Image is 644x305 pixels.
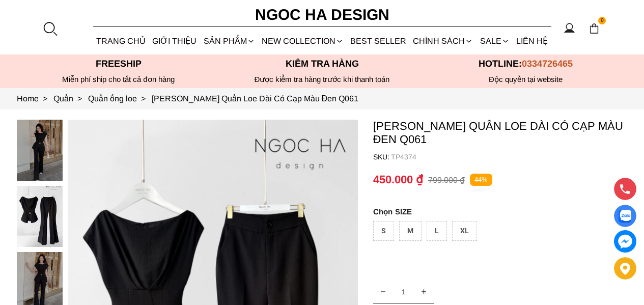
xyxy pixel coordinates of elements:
[477,27,513,54] a: SALE
[598,17,606,25] span: 0
[347,27,410,54] a: BEST SELLER
[373,120,628,146] p: [PERSON_NAME] Quần Loe Dài Có Cạp Màu Đen Q061
[93,27,149,54] a: TRANG CHỦ
[17,94,53,103] a: Link to Home
[452,221,477,241] div: XL
[373,153,391,161] h6: SKU:
[137,94,150,103] span: >
[373,207,628,216] p: SIZE
[427,221,447,241] div: L
[88,94,152,103] a: Link to Quần ống loe
[399,221,422,241] div: M
[410,27,477,54] div: Chính sách
[258,27,347,54] a: NEW COLLECTION
[373,221,394,241] div: S
[513,27,551,54] a: LIÊN HỆ
[619,210,631,223] img: Display image
[428,175,465,185] p: 799.000 ₫
[373,173,423,186] p: 450.000 ₫
[522,59,573,69] span: 0334726465
[17,59,220,69] p: Freeship
[424,75,628,84] h6: Độc quyền tại website
[614,230,636,253] a: messenger
[152,94,359,103] a: Link to Jenny Pants_ Quần Loe Dài Có Cạp Màu Đen Q061
[39,94,51,103] span: >
[246,3,399,27] a: Ngoc Ha Design
[589,23,600,34] img: img-CART-ICON-ksit0nf1
[286,59,359,69] font: Kiểm tra hàng
[200,27,258,54] div: SẢN PHẨM
[53,94,88,103] a: Link to Quần
[391,153,628,161] p: TP4374
[373,282,434,302] input: Quantity input
[17,75,220,84] div: Miễn phí ship cho tất cả đơn hàng
[424,59,628,69] p: Hotline:
[220,75,424,84] p: Được kiểm tra hàng trước khi thanh toán
[614,205,636,227] a: Display image
[17,186,63,247] img: Jenny Pants_ Quần Loe Dài Có Cạp Màu Đen Q061_mini_1
[17,120,63,181] img: Jenny Pants_ Quần Loe Dài Có Cạp Màu Đen Q061_mini_0
[149,27,200,54] a: GIỚI THIỆU
[73,94,86,103] span: >
[470,174,492,186] p: 44%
